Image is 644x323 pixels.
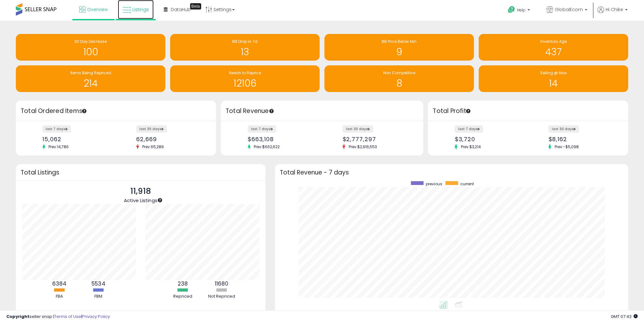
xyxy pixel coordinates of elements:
a: Terms of Use [54,313,81,320]
label: last 7 days [42,125,71,133]
label: last 30 days [342,125,373,133]
b: 5534 [92,280,105,287]
h1: 13 [173,47,316,57]
strong: Copyright [6,313,29,320]
label: last 30 days [136,125,167,133]
span: Active Listings [124,197,157,204]
span: Prev: -$5,098 [551,144,582,149]
a: Items Being Repriced 214 [16,65,165,92]
p: 11,918 [124,185,157,197]
a: 30 Day Decrease 100 [16,34,165,61]
h1: 8 [328,78,471,89]
a: Privacy Policy [82,313,110,320]
div: FBM [80,293,118,300]
div: FBA [41,293,79,300]
span: BB Drop in 7d [232,39,258,44]
label: last 7 days [455,125,483,133]
h3: Total Revenue - 7 days [280,170,623,175]
div: Tooltip anchor [157,197,163,203]
div: Not Repriced [203,293,241,300]
a: Selling @ Max 14 [479,65,628,92]
a: Hi Chike [597,6,628,21]
span: Prev: 14,786 [45,144,72,149]
span: Listings [132,6,149,13]
a: Inventory Age 437 [479,34,628,61]
span: Items Being Repriced [70,70,111,76]
div: $3,720 [455,136,523,142]
h3: Total Listings [21,170,261,175]
div: Tooltip anchor [269,108,274,114]
h1: 437 [482,47,625,57]
span: GlobalEcom [555,6,583,13]
a: Non Competitive 8 [324,65,474,92]
span: Overview [87,6,108,13]
a: Help [503,1,536,21]
span: Selling @ Max [540,70,567,76]
span: 2025-08-12 07:42 GMT [611,313,638,320]
b: 238 [178,280,188,287]
span: DataHub [171,6,191,13]
div: Tooltip anchor [465,108,471,114]
h1: 14 [482,78,625,89]
a: Needs to Reprice 12106 [170,65,320,92]
h3: Total Profit [433,107,623,115]
h1: 214 [19,78,162,89]
div: $2,777,297 [342,136,412,142]
span: Non Competitive [383,70,415,76]
span: Help [517,7,526,13]
span: previous [426,181,442,187]
h3: Total Revenue [226,107,418,115]
span: Prev: $3,214 [457,144,484,149]
div: $8,162 [548,136,617,142]
a: BB Price Below Min 9 [324,34,474,61]
span: Prev: $662,622 [251,144,283,149]
span: Prev: $2,916,553 [345,144,380,149]
span: Hi Chike [606,6,623,13]
span: Inventory Age [540,39,567,44]
b: 6384 [52,280,67,287]
div: 15,062 [42,136,111,142]
div: $663,108 [248,136,317,142]
span: current [460,181,474,187]
div: Repriced [164,293,202,300]
span: Prev: 65,289 [139,144,167,149]
div: Tooltip anchor [81,108,87,114]
span: BB Price Below Min [382,39,417,44]
b: 11680 [215,280,228,287]
h1: 9 [328,47,471,57]
h1: 12106 [173,78,316,89]
h3: Total Ordered Items [21,107,211,115]
span: 30 Day Decrease [74,39,107,44]
div: Tooltip anchor [190,3,201,10]
span: Needs to Reprice [229,70,261,76]
div: seller snap | | [6,314,110,320]
label: last 30 days [548,125,579,133]
a: BB Drop in 7d 13 [170,34,320,61]
h1: 100 [19,47,162,57]
div: 62,669 [136,136,205,142]
label: last 7 days [248,125,276,133]
i: Get Help [507,6,515,14]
